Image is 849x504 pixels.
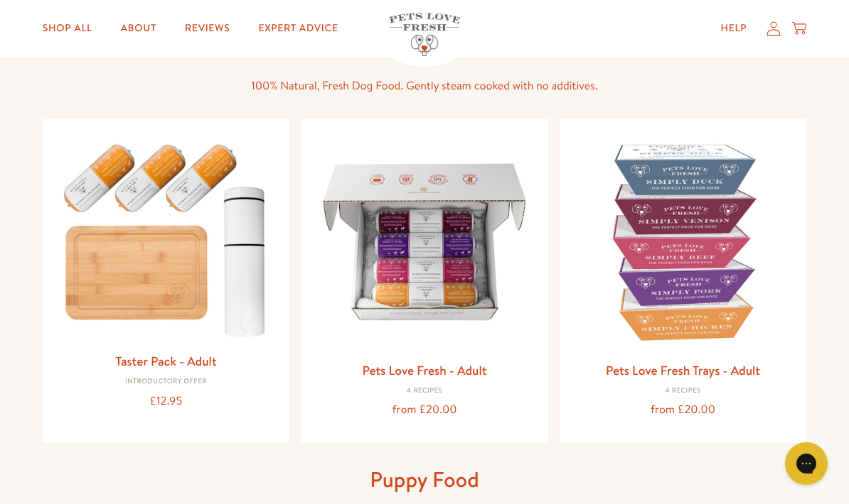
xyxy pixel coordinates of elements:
[247,14,349,43] a: Expert Advice
[54,392,279,411] div: £12.95
[312,130,537,354] img: Pets Love Fresh - Adult
[778,437,835,490] iframe: Gorgias live chat messenger
[389,13,460,56] img: Pets Love Fresh
[312,400,537,420] div: from £20.00
[31,14,104,43] a: Shop All
[606,361,760,379] a: Pets Love Fresh Trays - Adult
[710,14,759,43] a: Help
[54,378,279,386] div: Introductory Offer
[571,400,796,420] div: from £20.00
[571,387,796,395] div: 4 Recipes
[362,361,486,379] a: Pets Love Fresh - Adult
[110,14,168,43] a: About
[54,130,279,345] img: Taster Pack - Adult
[312,387,537,395] div: 4 Recipes
[251,78,597,94] span: 100% Natural, Fresh Dog Food. Gently steam cooked with no additives.
[197,466,652,493] h1: Puppy Food
[571,130,796,354] img: Pets Love Fresh Trays - Adult
[173,14,241,43] a: Reviews
[115,352,216,370] a: Taster Pack - Adult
